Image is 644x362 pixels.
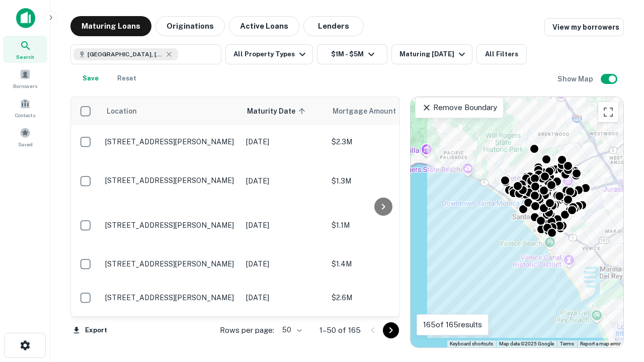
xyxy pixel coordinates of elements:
button: Toggle fullscreen view [598,102,618,122]
p: [DATE] [246,136,321,147]
p: [STREET_ADDRESS][PERSON_NAME] [105,137,236,146]
span: Mortgage Amount [333,105,409,117]
p: 1–50 of 165 [319,324,361,336]
p: $1.3M [332,175,432,187]
a: Borrowers [3,65,47,92]
p: [STREET_ADDRESS][PERSON_NAME] [105,259,236,268]
span: [GEOGRAPHIC_DATA], [GEOGRAPHIC_DATA], [GEOGRAPHIC_DATA] [88,50,163,59]
button: Keyboard shortcuts [450,340,493,347]
button: Save your search to get updates of matches that match your search criteria. [74,68,107,88]
button: Maturing [DATE] [391,44,472,64]
button: Active Loans [229,16,299,36]
p: $1.1M [332,220,432,231]
button: $1M - $5M [317,44,387,64]
button: Export [70,323,110,338]
button: Lenders [303,16,364,36]
span: Location [106,105,137,117]
p: [DATE] [246,292,321,303]
p: $2.3M [332,136,432,147]
a: Terms [560,341,574,346]
button: Go to next page [383,322,399,338]
button: Originations [155,16,225,36]
button: All Property Types [225,44,313,64]
th: Mortgage Amount [327,97,437,125]
div: 0 0 [411,97,623,347]
p: [STREET_ADDRESS][PERSON_NAME] [105,221,236,230]
span: Map data ©2025 Google [499,341,554,346]
p: [STREET_ADDRESS][PERSON_NAME] [105,176,236,185]
button: Reset [111,68,143,88]
span: Maturity Date [247,105,308,117]
a: Contacts [3,94,47,121]
a: Open this area in Google Maps (opens a new window) [413,334,446,347]
p: [DATE] [246,175,321,187]
a: Search [3,36,47,63]
button: Maturing Loans [70,16,151,36]
span: Saved [18,140,33,148]
p: 165 of 165 results [423,319,482,331]
span: Search [16,53,34,61]
p: [DATE] [246,258,321,269]
img: Google [413,334,446,347]
h6: Show Map [557,73,595,84]
a: Report a map error [580,341,620,346]
button: All Filters [476,44,527,64]
p: Remove Boundary [422,102,497,114]
p: Rows per page: [220,324,274,336]
p: $2.6M [332,292,432,303]
p: [DATE] [246,220,321,231]
iframe: Chat Widget [594,249,644,298]
span: Contacts [15,111,35,119]
p: [STREET_ADDRESS][PERSON_NAME] [105,293,236,302]
p: $1.4M [332,258,432,269]
a: View my borrowers [544,18,624,36]
img: capitalize-icon.png [16,8,35,28]
div: 50 [278,323,303,337]
th: Location [100,97,241,125]
a: Saved [3,123,47,150]
span: Borrowers [13,82,37,90]
th: Maturity Date [241,97,327,125]
div: Maturing [DATE] [399,48,468,60]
